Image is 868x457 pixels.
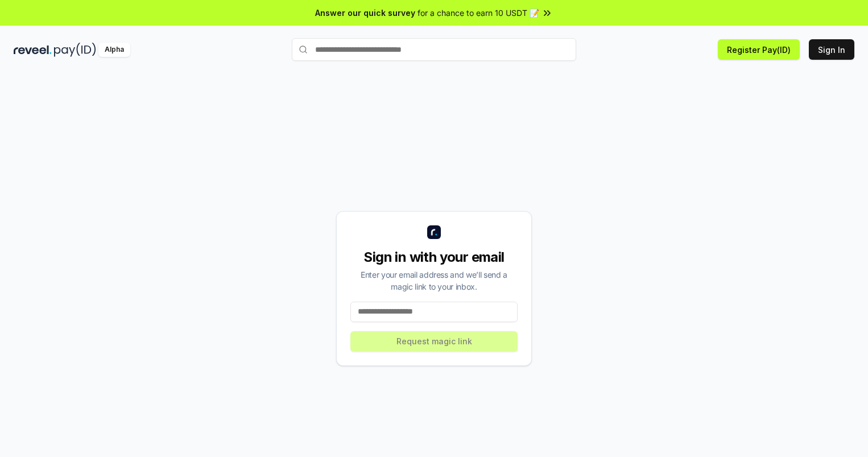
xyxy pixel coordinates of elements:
span: for a chance to earn 10 USDT 📝 [418,7,539,19]
button: Register Pay(ID) [718,39,800,60]
img: reveel_dark [14,43,52,57]
div: Sign in with your email [350,248,518,266]
div: Alpha [98,43,130,57]
img: logo_small [427,225,441,239]
img: pay_id [54,43,96,57]
span: Answer our quick survey [315,7,415,19]
div: Enter your email address and we’ll send a magic link to your inbox. [350,269,518,293]
button: Sign In [809,39,854,60]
